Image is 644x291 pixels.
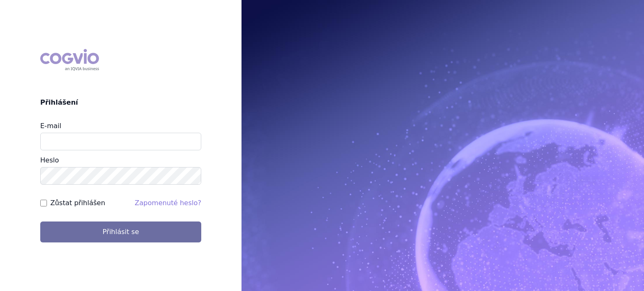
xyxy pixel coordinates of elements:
h2: Přihlášení [40,98,201,108]
div: COGVIO [40,49,99,71]
label: Zůstat přihlášen [50,198,105,208]
a: Zapomenuté heslo? [135,199,201,207]
label: E-mail [40,122,61,130]
label: Heslo [40,156,59,164]
button: Přihlásit se [40,221,201,242]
